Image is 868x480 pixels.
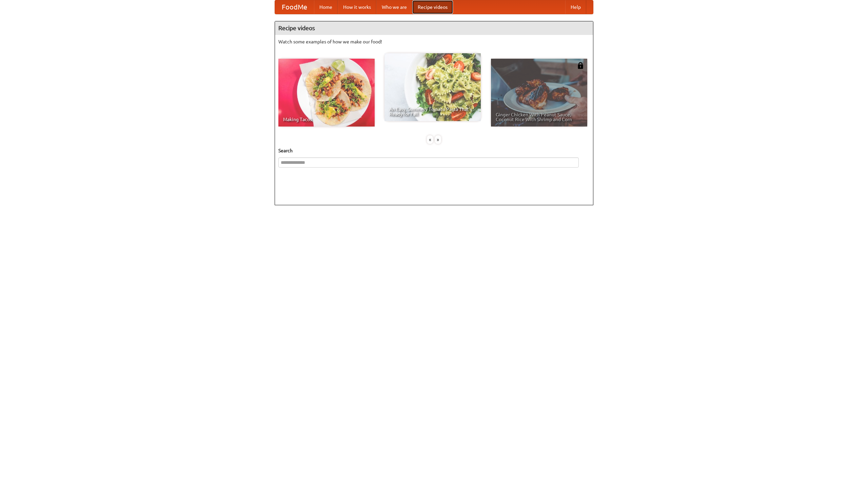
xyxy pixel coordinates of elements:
a: Recipe videos [412,0,453,14]
div: » [435,135,441,144]
img: 483408.png [577,62,584,69]
span: Making Tacos [283,117,370,122]
a: Making Tacos [278,59,375,127]
h4: Recipe videos [275,21,593,35]
a: FoodMe [275,0,314,14]
a: Who we are [376,0,412,14]
a: An Easy, Summery Tomato Pasta That's Ready for Fall [384,53,481,121]
a: Home [314,0,338,14]
div: « [427,135,433,144]
a: Help [565,0,586,14]
span: An Easy, Summery Tomato Pasta That's Ready for Fall [389,107,476,116]
p: Watch some examples of how we make our food! [278,38,590,45]
h5: Search [278,147,590,154]
a: How it works [338,0,376,14]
